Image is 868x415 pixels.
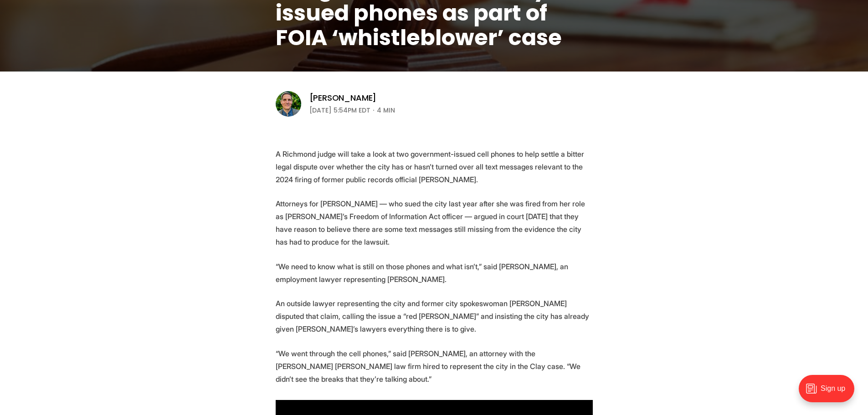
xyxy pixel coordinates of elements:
p: “We went through the cell phones,” said [PERSON_NAME], an attorney with the [PERSON_NAME] [PERSON... [276,347,593,385]
time: [DATE] 5:54PM EDT [309,105,370,116]
span: 4 min [377,105,395,116]
p: Attorneys for [PERSON_NAME] — who sued the city last year after she was fired from her role as [P... [276,197,593,248]
p: An outside lawyer representing the city and former city spokeswoman [PERSON_NAME] disputed that c... [276,297,593,335]
p: “We need to know what is still on those phones and what isn’t,” said [PERSON_NAME], an employment... [276,260,593,286]
a: [PERSON_NAME] [309,92,377,103]
p: A Richmond judge will take a look at two government-issued cell phones to help settle a bitter le... [276,148,593,186]
iframe: portal-trigger [791,370,868,415]
img: Graham Moomaw [276,91,301,117]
